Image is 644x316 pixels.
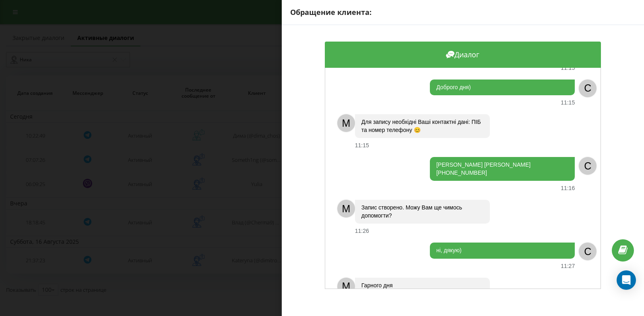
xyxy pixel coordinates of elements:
div: Запис створено. Можу Вам ще чимось допомогти? [355,200,490,224]
div: M [337,114,355,132]
div: C [579,157,597,175]
div: [PERSON_NAME] [PERSON_NAME] [PHONE_NUMBER] [430,157,575,181]
div: 11:15 [561,65,575,71]
div: 11:15 [561,99,575,106]
div: Open Intercom Messenger [617,270,636,290]
div: Гарного дня [355,278,490,294]
div: 11:26 [355,228,369,234]
div: 11:15 [355,142,369,149]
div: 11:16 [561,185,575,192]
div: C [579,243,597,260]
div: M [337,278,355,295]
div: ні, дякую) [430,243,575,259]
div: Диалог [325,42,601,68]
div: Для запису необхідні Ваші контактні дані: ПІБ та номер телефону 😊 [355,114,490,138]
div: 11:27 [561,263,575,270]
div: Доброго дня) [430,80,575,96]
div: Обращение клиента: [290,7,636,18]
div: C [579,80,597,97]
div: M [337,200,355,218]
